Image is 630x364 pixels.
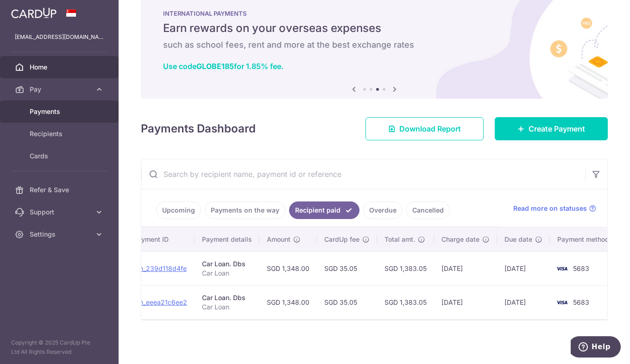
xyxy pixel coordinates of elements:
span: Home [30,63,91,72]
a: Read more on statuses [513,204,596,213]
h6: such as school fees, rent and more at the best exchange rates [163,39,586,50]
span: Support [30,207,91,217]
td: [DATE] [497,285,550,319]
td: SGD 35.05 [317,285,377,319]
td: [DATE] [434,285,497,319]
td: [DATE] [434,251,497,285]
td: [DATE] [497,251,550,285]
td: SGD 1,348.00 [259,251,317,285]
div: Car Loan. Dbs [202,259,252,269]
td: SGD 1,383.05 [377,285,434,319]
span: 5683 [573,264,589,272]
th: Payment method [550,227,620,251]
span: Refer & Save [30,185,91,195]
th: Payment details [195,227,259,251]
p: [EMAIL_ADDRESS][DOMAIN_NAME] [15,32,104,42]
img: Bank Card [553,297,571,308]
a: Download Report [365,117,484,140]
span: Due date [504,235,532,244]
span: Settings [30,230,91,239]
span: 5683 [573,298,589,306]
span: Pay [30,85,91,94]
h4: Payments Dashboard [141,120,256,137]
a: Create Payment [495,117,608,140]
a: txn_eeea21c6ee2 [133,298,187,306]
a: Use codeGLOBE185for 1.85% fee. [163,62,283,71]
td: SGD 35.05 [317,251,377,285]
input: Search by recipient name, payment id or reference [141,159,585,189]
a: Cancelled [406,201,450,219]
span: Amount [267,235,290,244]
span: Download Report [399,123,461,134]
h5: Earn rewards on your overseas expenses [163,21,586,36]
span: Payments [30,107,91,116]
span: Total amt. [384,235,415,244]
span: Create Payment [529,123,585,134]
a: Upcoming [156,201,201,219]
p: Car Loan [202,269,252,278]
img: CardUp [11,7,57,19]
td: SGD 1,348.00 [259,285,317,319]
a: Payments on the way [205,201,285,219]
td: SGD 1,383.05 [377,251,434,285]
span: CardUp fee [324,235,359,244]
span: Cards [30,151,91,161]
p: Car Loan [202,302,252,312]
span: Read more on statuses [513,204,587,213]
span: Recipients [30,129,91,138]
div: Car Loan. Dbs [202,293,252,302]
a: Overdue [363,201,403,219]
th: Payment ID [126,227,195,251]
iframe: Opens a widget where you can find more information [571,336,621,359]
b: GLOBE185 [196,62,234,71]
a: txn_239d118d4fe [133,264,187,272]
span: Charge date [441,235,479,244]
a: Recipient paid [289,201,359,219]
p: INTERNATIONAL PAYMENTS [163,10,586,17]
img: Bank Card [553,263,571,274]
